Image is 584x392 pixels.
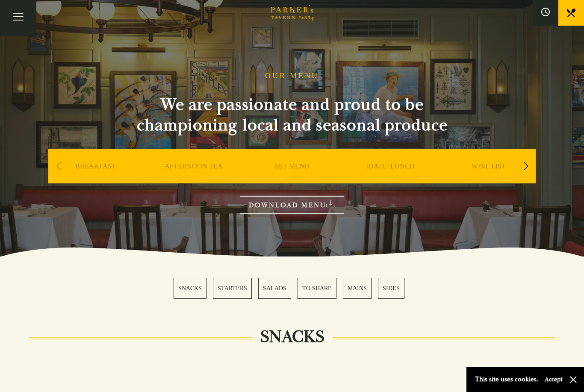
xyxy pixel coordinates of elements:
[298,278,336,299] a: 4 / 6
[520,157,531,176] div: Next slide
[378,278,404,299] a: 6 / 6
[53,157,64,176] div: Previous slide
[252,327,333,347] h2: SNACKS
[265,71,319,81] h1: OUR MENU
[75,162,116,196] a: BREAKFAST
[275,162,310,196] a: SET MENU
[213,278,252,299] a: 2 / 6
[475,373,538,386] p: This site uses cookies.
[245,149,339,209] div: 3 / 9
[174,278,206,299] a: 1 / 6
[165,162,223,196] a: AFTERNOON TEA
[545,375,563,383] button: Accept
[147,149,241,209] div: 2 / 9
[569,375,578,384] button: Close and accept
[121,94,463,136] h2: We are passionate and proud to be championing local and seasonal produce
[472,162,506,196] a: WINE LIST
[258,278,291,299] a: 3 / 6
[366,162,415,196] a: [DATE] LUNCH
[48,149,142,209] div: 1 / 9
[240,196,344,214] a: DOWNLOAD MENU
[442,149,536,209] div: 5 / 9
[343,278,372,299] a: 5 / 6
[343,149,437,209] div: 4 / 9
